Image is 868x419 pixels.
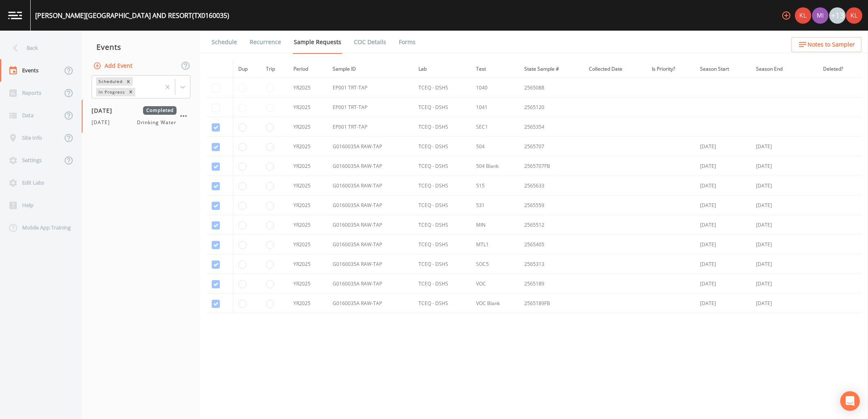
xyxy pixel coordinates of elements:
[328,254,414,274] td: G0160035A RAW-TAP
[353,31,387,53] a: COC Details
[328,78,414,98] td: EP001 TRT-TAP
[471,137,520,156] td: 504
[289,60,328,78] th: Period
[414,294,471,313] td: TCEQ - DSHS
[519,117,584,137] td: 2565354
[519,60,584,78] th: State Sample #
[471,117,520,137] td: SEC1
[289,176,328,196] td: YR2025
[328,98,414,117] td: EP001 TRT-TAP
[751,254,804,274] td: [DATE]
[471,60,520,78] th: Test
[289,294,328,313] td: YR2025
[519,78,584,98] td: 2565088
[289,274,328,294] td: YR2025
[751,60,804,78] th: Season End
[414,156,471,176] td: TCEQ - DSHS
[328,60,414,78] th: Sample ID
[794,7,812,24] div: Kler Teran
[328,294,414,313] td: G0160035A RAW-TAP
[92,119,115,126] span: [DATE]
[519,98,584,117] td: 2565120
[471,78,520,98] td: 1040
[414,98,471,117] td: TCEQ - DSHS
[414,176,471,196] td: TCEQ - DSHS
[289,254,328,274] td: YR2025
[695,215,752,235] td: [DATE]
[812,7,829,24] div: Miriaha Caddie
[846,7,862,24] img: 9c4450d90d3b8045b2e5fa62e4f92659
[695,156,752,176] td: [DATE]
[519,274,584,294] td: 2565189
[471,294,520,313] td: VOC Blank
[751,176,804,196] td: [DATE]
[328,137,414,156] td: G0160035A RAW-TAP
[471,254,520,274] td: SOC5
[471,176,520,196] td: 515
[35,11,229,20] div: [PERSON_NAME][GEOGRAPHIC_DATA] AND RESORT (TX0160035)
[751,196,804,215] td: [DATE]
[584,60,647,78] th: Collected Date
[328,117,414,137] td: EP001 TRT-TAP
[519,176,584,196] td: 2565633
[808,40,855,50] span: Notes to Sampler
[328,274,414,294] td: G0160035A RAW-TAP
[751,215,804,235] td: [DATE]
[414,215,471,235] td: TCEQ - DSHS
[398,31,417,53] a: Forms
[328,196,414,215] td: G0160035A RAW-TAP
[82,100,200,133] a: [DATE]Completed[DATE]Drinking Water
[126,88,135,96] div: Remove In Progress
[519,254,584,274] td: 2565313
[328,235,414,254] td: G0160035A RAW-TAP
[519,294,584,313] td: 2565189FB
[471,274,520,294] td: VOC
[414,254,471,274] td: TCEQ - DSHS
[751,294,804,313] td: [DATE]
[289,196,328,215] td: YR2025
[328,156,414,176] td: G0160035A RAW-TAP
[812,7,828,24] img: a1ea4ff7c53760f38bef77ef7c6649bf
[695,176,752,196] td: [DATE]
[647,60,695,78] th: Is Priority?
[96,88,126,96] div: In Progress
[289,235,328,254] td: YR2025
[414,117,471,137] td: TCEQ - DSHS
[840,391,860,411] div: Open Intercom Messenger
[414,274,471,294] td: TCEQ - DSHS
[289,156,328,176] td: YR2025
[414,137,471,156] td: TCEQ - DSHS
[414,196,471,215] td: TCEQ - DSHS
[519,196,584,215] td: 2565559
[751,137,804,156] td: [DATE]
[289,98,328,117] td: YR2025
[124,77,133,86] div: Remove Scheduled
[829,7,846,24] div: +13
[210,31,238,53] a: Schedule
[791,37,861,52] button: Notes to Sampler
[695,235,752,254] td: [DATE]
[519,156,584,176] td: 2565707FB
[519,137,584,156] td: 2565707
[289,215,328,235] td: YR2025
[695,60,752,78] th: Season Start
[751,235,804,254] td: [DATE]
[293,31,342,54] a: Sample Requests
[519,235,584,254] td: 2565405
[471,215,520,235] td: MIN
[751,274,804,294] td: [DATE]
[289,78,328,98] td: YR2025
[414,235,471,254] td: TCEQ - DSHS
[471,98,520,117] td: 1041
[695,137,752,156] td: [DATE]
[471,156,520,176] td: 504 Blank
[695,274,752,294] td: [DATE]
[289,137,328,156] td: YR2025
[233,60,262,78] th: Dup
[96,77,124,86] div: Scheduled
[143,106,177,115] span: Completed
[8,11,22,19] img: logo
[92,58,136,74] button: Add Event
[137,119,177,126] span: Drinking Water
[519,215,584,235] td: 2565512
